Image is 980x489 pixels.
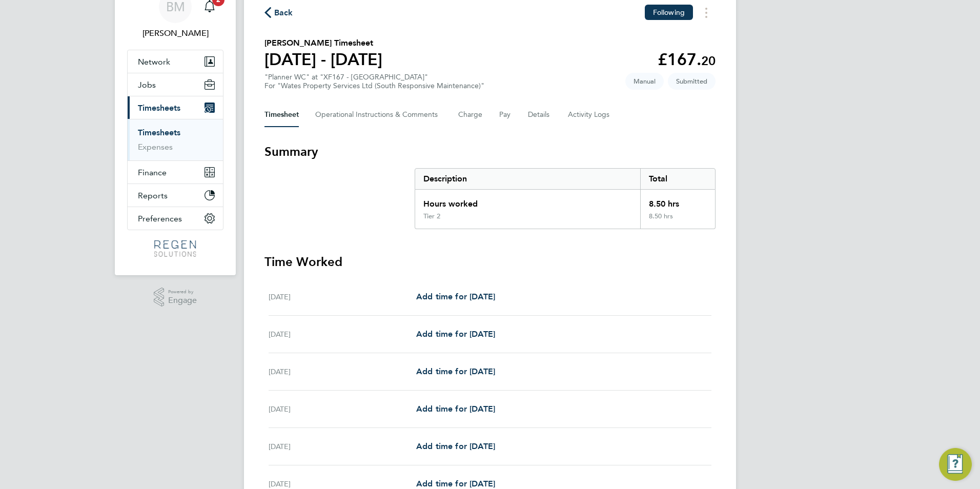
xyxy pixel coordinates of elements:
[269,403,416,415] div: [DATE]
[128,50,223,73] button: Network
[168,288,197,296] span: Powered by
[128,184,223,207] button: Reports
[653,8,685,17] span: Following
[416,328,495,340] a: Add time for [DATE]
[415,190,640,212] div: Hours worked
[423,212,440,220] div: Tier 2
[415,168,716,229] div: Summary
[668,73,716,90] span: This timesheet is Submitted.
[416,292,495,301] span: Add time for [DATE]
[658,50,716,69] app-decimal: £167.
[128,119,223,160] div: Timesheets
[264,103,299,127] button: Timesheet
[701,53,716,68] span: 20
[269,291,416,303] div: [DATE]
[264,254,716,270] h3: Time Worked
[640,212,715,229] div: 8.50 hrs
[645,5,693,20] button: Following
[269,328,416,340] div: [DATE]
[264,81,484,90] div: For "Wates Property Services Ltd (South Responsive Maintenance)"
[154,288,197,307] a: Powered byEngage
[138,57,170,67] span: Network
[499,103,512,127] button: Pay
[269,365,416,378] div: [DATE]
[416,440,495,453] a: Add time for [DATE]
[568,103,611,127] button: Activity Logs
[264,49,382,70] h1: [DATE] - [DATE]
[264,37,382,49] h2: [PERSON_NAME] Timesheet
[138,142,173,152] a: Expenses
[416,291,495,303] a: Add time for [DATE]
[128,161,223,184] button: Finance
[415,169,640,189] div: Description
[138,191,168,200] span: Reports
[128,207,223,230] button: Preferences
[138,80,156,90] span: Jobs
[154,240,196,257] img: regensolutions-logo-retina.png
[128,73,223,96] button: Jobs
[939,448,972,481] button: Engage Resource Center
[127,240,223,257] a: Go to home page
[269,440,416,453] div: [DATE]
[274,7,293,19] span: Back
[697,5,716,21] button: Timesheets Menu
[458,103,483,127] button: Charge
[264,144,716,160] h3: Summary
[168,296,197,305] span: Engage
[416,441,495,451] span: Add time for [DATE]
[640,169,715,189] div: Total
[264,73,484,90] div: "Planner WC" at "XF167 - [GEOGRAPHIC_DATA]"
[127,27,223,39] span: Billy Mcnamara
[138,103,180,113] span: Timesheets
[315,103,442,127] button: Operational Instructions & Comments
[640,190,715,212] div: 8.50 hrs
[128,96,223,119] button: Timesheets
[416,366,495,376] span: Add time for [DATE]
[138,128,180,137] a: Timesheets
[138,168,167,177] span: Finance
[416,404,495,414] span: Add time for [DATE]
[416,365,495,378] a: Add time for [DATE]
[416,403,495,415] a: Add time for [DATE]
[416,479,495,488] span: Add time for [DATE]
[138,214,182,223] span: Preferences
[625,73,664,90] span: This timesheet was manually created.
[416,329,495,339] span: Add time for [DATE]
[264,6,293,19] button: Back
[528,103,552,127] button: Details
